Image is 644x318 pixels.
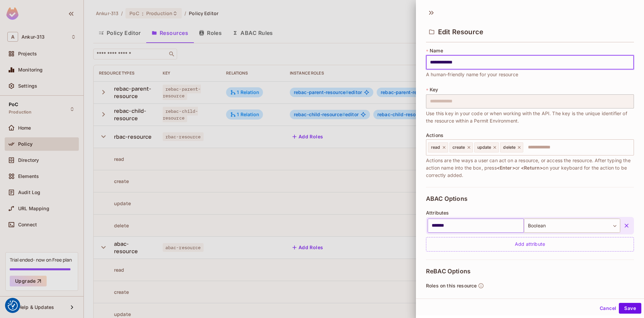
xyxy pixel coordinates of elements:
span: Use this key in your code or when working with the API. The key is the unique identifier of the r... [426,110,634,125]
span: Key [430,87,438,92]
button: Save [619,303,641,314]
span: update [477,145,491,150]
div: create [449,142,473,152]
span: Attributes [426,210,449,216]
span: Actions are the ways a user can act on a resource, or access the resource. After typing the actio... [426,157,634,179]
span: Name [430,48,443,53]
span: <Return> [521,165,543,171]
img: Revisit consent button [8,301,18,311]
span: Roles on this resource [426,283,477,288]
span: <Enter> [497,165,515,171]
div: Boolean [524,219,620,233]
div: read [428,142,448,152]
span: read [431,145,440,150]
div: delete [500,142,523,152]
button: Cancel [597,303,619,314]
span: delete [503,145,516,150]
span: Actions [426,133,443,138]
span: ReBAC Options [426,268,471,275]
span: A human-friendly name for your resource [426,71,518,78]
span: create [452,145,465,150]
button: Consent Preferences [8,301,18,311]
span: ABAC Options [426,195,468,202]
div: update [474,142,499,152]
div: Add attribute [426,237,634,252]
span: Edit Resource [438,28,483,36]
